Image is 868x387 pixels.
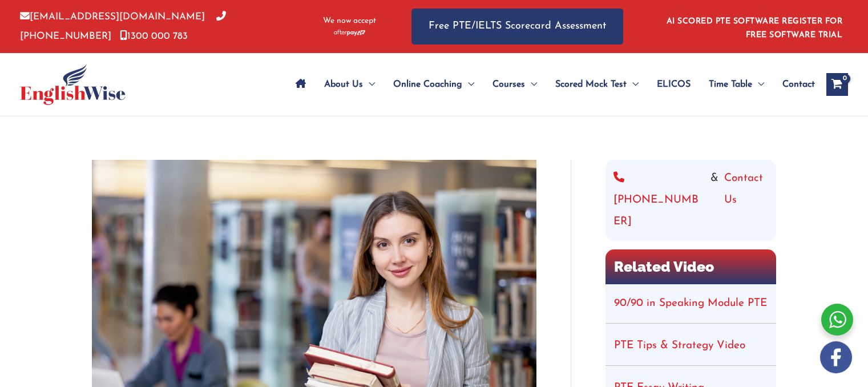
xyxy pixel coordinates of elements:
a: Free PTE/IELTS Scorecard Assessment [411,9,623,45]
a: 90/90 in Speaking Module PTE [614,298,767,309]
span: Online Coaching [393,64,462,104]
a: CoursesMenu Toggle [483,64,546,104]
div: & [613,168,768,233]
a: PTE Tips & Strategy Video [614,340,745,351]
img: Afterpay-Logo [334,30,365,36]
img: cropped-ew-logo [20,64,126,105]
span: We now accept [323,15,376,27]
span: About Us [324,64,363,104]
img: white-facebook.png [820,341,852,373]
span: Menu Toggle [752,64,764,104]
nav: Site Navigation: Main Menu [286,64,815,104]
a: Contact Us [724,168,768,233]
span: Menu Toggle [462,64,474,104]
a: Contact [773,64,815,104]
aside: Header Widget 1 [660,8,848,45]
span: Time Table [709,64,752,104]
span: Menu Toggle [525,64,537,104]
a: [PHONE_NUMBER] [20,12,226,41]
span: Contact [782,64,815,104]
a: Time TableMenu Toggle [700,64,773,104]
span: Menu Toggle [627,64,639,104]
span: Courses [492,64,525,104]
a: Scored Mock TestMenu Toggle [546,64,648,104]
a: View Shopping Cart, empty [826,73,848,96]
a: About UsMenu Toggle [315,64,384,104]
a: [PHONE_NUMBER] [613,168,705,233]
span: ELICOS [657,64,691,104]
span: Scored Mock Test [555,64,627,104]
h2: Related Video [605,249,776,284]
span: Menu Toggle [363,64,375,104]
a: 1300 000 783 [120,31,188,41]
a: ELICOS [648,64,700,104]
a: Online CoachingMenu Toggle [384,64,483,104]
a: [EMAIL_ADDRESS][DOMAIN_NAME] [20,12,205,22]
a: AI SCORED PTE SOFTWARE REGISTER FOR FREE SOFTWARE TRIAL [667,17,843,39]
